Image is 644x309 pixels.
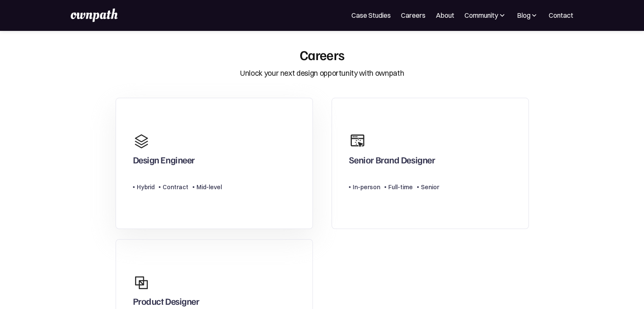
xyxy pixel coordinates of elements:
[300,47,345,63] div: Careers
[163,182,188,192] div: Contract
[401,10,426,20] a: Careers
[349,154,435,169] div: Senior Brand Designer
[196,182,222,192] div: Mid-level
[464,10,506,20] div: Community
[133,154,195,169] div: Design Engineer
[388,182,413,192] div: Full-time
[240,68,404,79] div: Unlock your next design opportunity with ownpath
[137,182,155,192] div: Hybrid
[436,10,454,20] a: About
[517,10,530,20] div: Blog
[116,98,313,229] a: Design EngineerHybridContractMid-level
[332,98,529,229] a: Senior Brand DesignerIn-personFull-timeSenior
[353,182,380,192] div: In-person
[517,10,539,20] div: Blog
[351,10,391,20] a: Case Studies
[464,10,498,20] div: Community
[549,10,573,20] a: Contact
[421,182,439,192] div: Senior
